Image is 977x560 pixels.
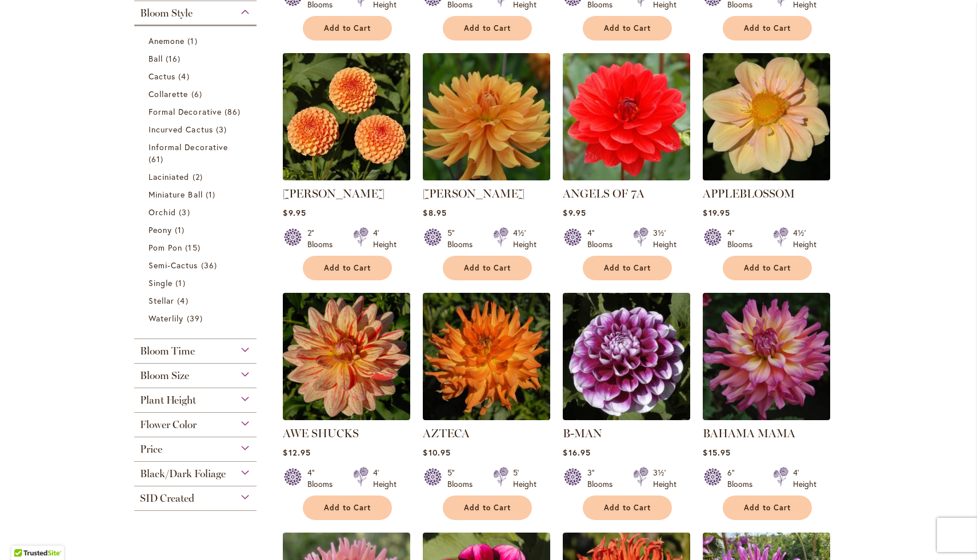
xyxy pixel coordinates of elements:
[583,16,672,41] button: Add to Cart
[149,124,213,135] span: Incurved Cactus
[703,426,795,440] a: BAHAMA MAMA
[149,312,245,324] a: Waterlily 39
[149,88,189,99] span: Collarette
[149,241,245,253] a: Pom Pon 15
[324,503,371,513] span: Add to Cart
[723,256,812,280] button: Add to Cart
[140,394,196,406] span: Plant Height
[423,207,446,218] span: $8.95
[140,7,193,19] span: Bloom Style
[303,495,392,520] button: Add to Cart
[727,467,759,490] div: 6" Blooms
[149,35,245,47] a: Anemone 1
[149,106,222,117] span: Formal Decorative
[193,171,206,183] span: 2
[185,241,203,253] span: 15
[149,53,163,64] span: Ball
[175,277,188,289] span: 1
[166,53,183,65] span: 16
[423,172,550,183] a: ANDREW CHARLES
[447,467,479,490] div: 5" Blooms
[583,495,672,520] button: Add to Cart
[177,295,191,307] span: 4
[149,171,245,183] a: Laciniated 2
[187,312,206,324] span: 39
[149,189,203,200] span: Miniature Ball
[225,106,243,118] span: 86
[443,16,532,41] button: Add to Cart
[149,259,245,271] a: Semi-Cactus 36
[140,443,162,456] span: Price
[149,224,172,235] span: Peony
[703,293,830,420] img: Bahama Mama
[201,259,220,271] span: 36
[703,412,830,422] a: Bahama Mama
[283,172,410,183] a: AMBER QUEEN
[443,495,532,520] button: Add to Cart
[175,224,187,236] span: 1
[447,227,479,250] div: 5" Blooms
[149,295,245,307] a: Stellar 4
[149,277,173,288] span: Single
[563,187,644,200] a: ANGELS OF 7A
[179,206,193,218] span: 3
[303,256,392,280] button: Add to Cart
[149,35,185,46] span: Anemone
[583,256,672,280] button: Add to Cart
[513,467,536,490] div: 5' Height
[563,426,602,440] a: B-MAN
[423,53,550,180] img: ANDREW CHARLES
[464,263,511,273] span: Add to Cart
[149,123,245,135] a: Incurved Cactus 3
[307,467,339,490] div: 4" Blooms
[563,412,690,422] a: B-MAN
[149,171,190,182] span: Laciniated
[563,53,690,180] img: ANGELS OF 7A
[563,293,690,420] img: B-MAN
[703,207,730,218] span: $19.95
[563,447,590,458] span: $16.95
[149,106,245,118] a: Formal Decorative 86
[423,293,550,420] img: AZTECA
[307,227,339,250] div: 2" Blooms
[604,263,651,273] span: Add to Cart
[149,53,245,65] a: Ball 16
[140,492,194,505] span: SID Created
[149,206,245,218] a: Orchid 3
[723,16,812,41] button: Add to Cart
[703,172,830,183] a: APPLEBLOSSOM
[653,227,676,250] div: 3½' Height
[464,23,511,33] span: Add to Cart
[206,188,218,200] span: 1
[191,88,205,100] span: 6
[283,412,410,422] a: AWE SHUCKS
[443,256,532,280] button: Add to Cart
[149,277,245,289] a: Single 1
[283,426,359,440] a: AWE SHUCKS
[149,141,245,165] a: Informal Decorative 61
[324,263,371,273] span: Add to Cart
[604,23,651,33] span: Add to Cart
[587,227,619,250] div: 4" Blooms
[216,123,230,135] span: 3
[563,172,690,183] a: ANGELS OF 7A
[653,467,676,490] div: 3½' Height
[703,447,730,458] span: $15.95
[793,467,816,490] div: 4' Height
[423,426,470,440] a: AZTECA
[149,88,245,100] a: Collarette 6
[149,224,245,236] a: Peony 1
[149,153,166,165] span: 61
[563,207,586,218] span: $9.95
[140,345,195,357] span: Bloom Time
[140,468,226,480] span: Black/Dark Foliage
[513,227,536,250] div: 4½' Height
[423,447,450,458] span: $10.95
[703,53,830,180] img: APPLEBLOSSOM
[9,519,41,551] iframe: Launch Accessibility Center
[283,53,410,180] img: AMBER QUEEN
[283,293,410,420] img: AWE SHUCKS
[303,16,392,41] button: Add to Cart
[149,295,174,306] span: Stellar
[149,142,228,152] span: Informal Decorative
